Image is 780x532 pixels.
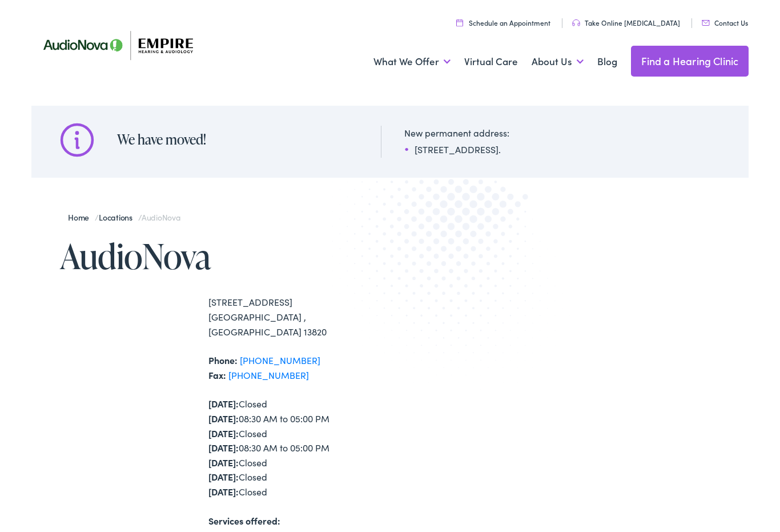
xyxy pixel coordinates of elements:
[631,46,749,77] a: Find a Hearing Clinic
[456,18,550,27] a: Schedule an Appointment
[208,427,239,439] strong: [DATE]:
[117,131,359,148] h2: We have moved!
[99,211,138,223] a: Locations
[532,41,584,83] a: About Us
[464,41,518,83] a: Virtual Care
[68,211,180,223] span: / /
[208,354,238,366] strong: Phone:
[208,485,239,498] strong: [DATE]:
[208,441,239,454] strong: [DATE]:
[142,211,180,223] span: AudioNova
[572,19,580,26] img: utility icon
[456,19,463,26] img: utility icon
[240,354,320,366] a: [PHONE_NUMBER]
[702,18,748,27] a: Contact Us
[208,397,390,499] div: Closed 08:30 AM to 05:00 PM Closed 08:30 AM to 05:00 PM Closed Closed Closed
[60,237,390,275] h1: AudioNova
[208,470,239,483] strong: [DATE]:
[208,456,239,469] strong: [DATE]:
[373,41,451,83] a: What We Offer
[208,397,239,410] strong: [DATE]:
[597,41,617,83] a: Blog
[404,126,509,139] div: New permanent address:
[68,211,95,223] a: Home
[208,514,280,527] strong: Services offered:
[572,18,680,27] a: Take Online [MEDICAL_DATA]
[208,369,226,381] strong: Fax:
[208,295,390,339] div: [STREET_ADDRESS] [GEOGRAPHIC_DATA] , [GEOGRAPHIC_DATA] 13820
[404,142,509,156] li: [STREET_ADDRESS].
[208,412,239,425] strong: [DATE]:
[702,20,710,26] img: utility icon
[228,369,309,381] a: [PHONE_NUMBER]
